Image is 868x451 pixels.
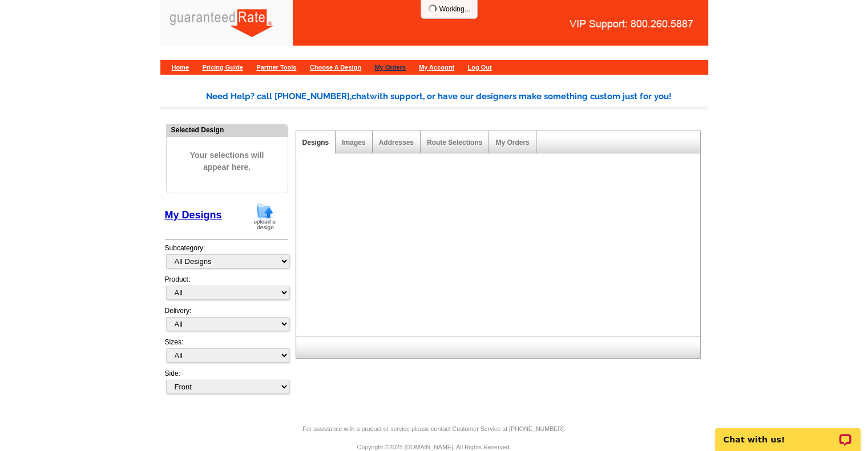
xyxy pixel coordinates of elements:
[175,138,279,185] span: Your selections will appear here.
[310,64,361,71] a: Choose A Design
[206,90,708,103] div: Need Help? call [PHONE_NUMBER], with support, or have our designers make something custom just fo...
[428,4,437,13] img: loading...
[427,139,482,147] a: Route Selections
[495,139,529,147] a: My Orders
[250,202,280,231] img: upload-design
[379,139,414,147] a: Addresses
[172,64,189,71] a: Home
[342,139,365,147] a: Images
[708,415,868,451] iframe: LiveChat chat widget
[165,243,288,274] div: Subcategory:
[467,64,491,71] a: Log Out
[352,91,370,101] span: chat
[165,274,288,306] div: Product:
[202,64,243,71] a: Pricing Guide
[256,64,296,71] a: Partner Tools
[374,64,405,71] a: My Orders
[419,64,454,71] a: My Account
[165,209,222,221] a: My Designs
[302,139,329,147] a: Designs
[165,306,288,337] div: Delivery:
[167,124,288,135] div: Selected Design
[165,368,288,395] div: Side:
[165,337,288,368] div: Sizes:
